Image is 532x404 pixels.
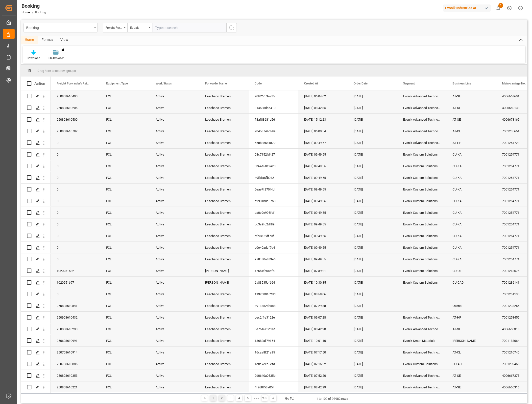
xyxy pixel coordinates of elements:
[447,347,496,358] div: AT-CL
[100,184,150,195] div: FCL
[249,102,298,113] div: 314638dcd410
[249,381,298,393] div: 4f268f53a05f
[100,207,150,218] div: FCL
[51,312,100,323] div: 250908610432
[51,370,100,381] div: 250808610353
[26,24,92,30] div: Booking
[298,265,348,276] div: [DATE] 07:39:21
[348,218,397,230] div: [DATE]
[298,102,348,113] div: [DATE] 08:42:35
[348,312,397,323] div: [DATE]
[249,184,298,195] div: 6eae7f270f4d
[249,370,298,381] div: 2d0640a0535b
[21,323,51,335] div: Press SPACE to select this row.
[150,137,199,148] div: Active
[199,137,249,148] div: Leschaco Bremen
[249,335,298,346] div: 13682af79154
[150,265,199,276] div: Active
[51,195,100,207] div: 0
[57,36,72,44] div: View
[298,358,348,370] div: [DATE] 07:16:52
[443,4,491,12] div: Evonik Industries AG
[447,102,496,113] div: AT-SE
[298,335,348,346] div: [DATE] 10:01:10
[348,137,397,148] div: [DATE]
[199,370,249,381] div: Leschaco Bremen
[397,207,447,218] div: Evonik Custom Solutions
[447,125,496,137] div: AT-CL
[348,242,397,253] div: [DATE]
[348,277,397,288] div: [DATE]
[298,195,348,207] div: [DATE] 09:49:55
[21,149,51,160] div: Press SPACE to select this row.
[199,347,249,358] div: Leschaco Bremen
[150,381,199,393] div: Active
[21,370,51,381] div: Press SPACE to select this row.
[348,381,397,393] div: [DATE]
[397,277,447,288] div: Evonik Custom Solutions
[199,172,249,183] div: Leschaco Bremen
[249,114,298,125] div: 78af88681d56
[150,90,199,102] div: Active
[199,242,249,253] div: Leschaco Bremen
[150,102,199,113] div: Active
[199,312,249,323] div: Leschaco Bremen
[348,207,397,218] div: [DATE]
[199,323,249,335] div: Leschaco Bremen
[130,24,147,30] div: Equals
[127,23,152,32] button: open menu
[397,114,447,125] div: Evonik Advanced Technologies
[298,312,348,323] div: [DATE] 09:07:28
[447,195,496,207] div: CU-KA
[199,102,249,113] div: Leschaco Bremen
[397,265,447,276] div: Evonik Custom Solutions
[249,149,298,160] div: 08c7152fd427
[51,242,100,253] div: 0
[249,277,298,288] div: 6a83535ef664
[100,125,150,137] div: FCL
[298,370,348,381] div: [DATE] 07:52:20
[21,242,51,253] div: Press SPACE to select this row.
[150,184,199,195] div: Active
[298,125,348,137] div: [DATE] 06:00:54
[51,230,100,242] div: 0
[150,149,199,160] div: Active
[447,172,496,183] div: CU-KA
[21,184,51,195] div: Press SPACE to select this row.
[51,277,100,288] div: 1020251697
[397,230,447,242] div: Evonik Custom Solutions
[100,312,150,323] div: FCL
[348,288,397,300] div: [DATE]
[150,207,199,218] div: Active
[51,137,100,148] div: 0
[447,253,496,265] div: CU-KA
[51,184,100,195] div: 0
[21,288,51,300] div: Press SPACE to select this row.
[447,218,496,230] div: CU-KA
[348,184,397,195] div: [DATE]
[397,160,447,172] div: Evonik Custom Solutions
[397,184,447,195] div: Evonik Custom Solutions
[397,137,447,148] div: Evonik Advanced Technologies
[103,23,127,32] button: open menu
[199,230,249,242] div: Leschaco Bremen
[21,207,51,218] div: Press SPACE to select this row.
[249,230,298,242] div: bfe8e95df70f
[51,358,100,370] div: 250708610885
[51,381,100,393] div: 250808610221
[152,23,226,32] input: Type to search
[51,207,100,218] div: 0
[51,347,100,358] div: 250708610914
[249,242,298,253] div: c0e40adcf7d4
[51,160,100,172] div: 0
[51,172,100,183] div: 0
[150,114,199,125] div: Active
[447,149,496,160] div: CU-KA
[100,358,150,370] div: FCL
[226,23,237,32] button: search button
[447,323,496,335] div: AT-SE
[447,335,496,346] div: [PERSON_NAME]
[21,160,51,172] div: Press SPACE to select this row.
[249,358,298,370] div: 1c8c7eee6efd
[249,323,298,335] div: 0e7516c0c1af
